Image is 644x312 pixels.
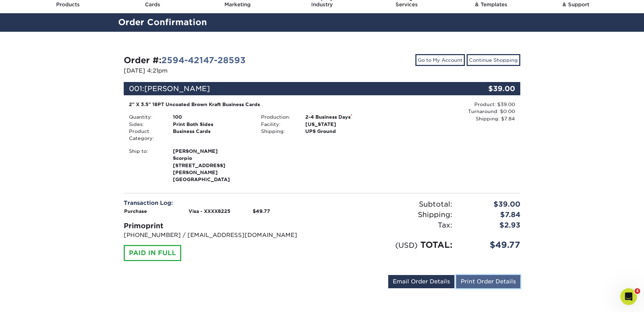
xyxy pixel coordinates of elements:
iframe: Intercom live chat [620,288,637,305]
p: [DATE] 4:21pm [124,67,317,75]
div: 001: [124,82,454,95]
span: TOTAL: [420,240,452,250]
div: $39.00 [454,82,520,95]
div: Subtotal: [322,199,458,209]
span: [PERSON_NAME] [144,84,210,93]
div: [US_STATE] [300,121,388,128]
div: 2" X 3.5" 18PT Uncoated Brown Kraft Business Cards [129,101,383,108]
strong: [GEOGRAPHIC_DATA] [173,148,251,183]
div: $49.77 [458,239,526,251]
a: Continue Shopping [467,54,520,66]
span: [PERSON_NAME] [173,148,251,155]
div: Transaction Log: [124,199,317,207]
span: 4 [635,288,640,294]
a: Print Order Details [456,275,520,288]
strong: Visa - XXXX8225 [189,208,230,214]
div: UPS Ground [300,128,388,135]
div: 100 [168,113,256,120]
p: [PHONE_NUMBER] / [EMAIL_ADDRESS][DOMAIN_NAME] [124,231,317,239]
div: Tax: [322,220,458,230]
div: Shipping: [256,128,300,135]
div: Sides: [124,121,168,128]
div: Shipping: [322,209,458,220]
div: Quantity: [124,113,168,120]
h2: Order Confirmation [113,16,531,29]
div: Facility: [256,121,300,128]
div: 2-4 Business Days [300,113,388,120]
span: [STREET_ADDRESS][PERSON_NAME] [173,162,251,176]
div: Business Cards [168,128,256,142]
div: $7.84 [458,209,526,220]
div: Print Both Sides [168,121,256,128]
strong: $49.77 [253,208,270,214]
div: Ship to: [124,148,168,183]
div: Product Category: [124,128,168,142]
div: $39.00 [458,199,526,209]
div: $2.93 [458,220,526,230]
strong: Purchase [124,208,147,214]
small: (USD) [395,241,417,250]
span: Scorpio [173,155,251,162]
div: PAID IN FULL [124,245,181,261]
a: Go to My Account [415,54,465,66]
div: Production: [256,113,300,120]
a: Email Order Details [388,275,454,288]
strong: Order #: [124,55,246,65]
div: Product: $39.00 Turnaround: $0.00 Shipping: $7.84 [388,101,515,122]
div: Primoprint [124,221,317,231]
a: 2594-42147-28593 [161,55,246,65]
